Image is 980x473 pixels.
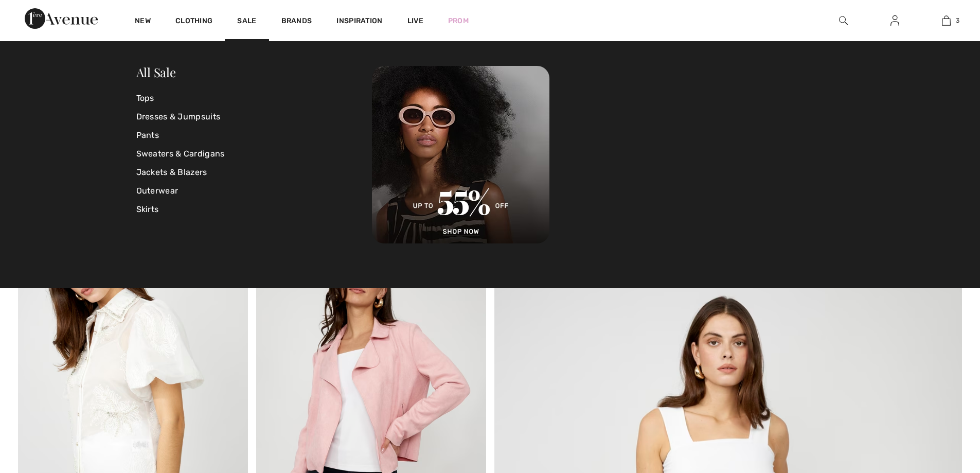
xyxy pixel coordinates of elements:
[281,16,312,27] a: Brands
[237,16,256,27] a: Sale
[136,126,372,145] a: Pants
[882,14,907,27] a: Sign In
[942,14,951,27] img: My Bag
[136,108,372,126] a: Dresses & Jumpsuits
[914,396,970,422] iframe: Opens a widget where you can find more information
[372,66,549,243] img: 1ere Avenue Sale
[136,64,176,80] a: All Sale
[175,16,212,27] a: Clothing
[839,14,848,27] img: search the website
[136,145,372,163] a: Sweaters & Cardigans
[136,200,372,219] a: Skirts
[25,8,98,29] img: 1ère Avenue
[921,14,971,27] a: 3
[956,16,959,25] span: 3
[448,15,469,26] a: Prom
[136,182,372,200] a: Outerwear
[890,14,899,27] img: My Info
[372,149,549,159] a: 1ere Avenue Sale
[136,163,372,182] a: Jackets & Blazers
[136,89,372,108] a: Tops
[407,15,423,26] a: Live
[135,16,151,27] a: New
[336,16,382,27] span: Inspiration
